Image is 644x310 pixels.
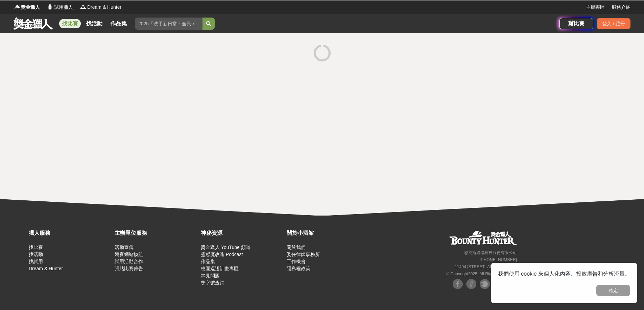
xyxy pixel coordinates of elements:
[287,252,320,257] a: 委任律師事務所
[115,252,143,257] a: 競賽網站模組
[115,266,143,271] a: 張貼比賽佈告
[446,272,517,276] small: © Copyright 2025 . All Rights Reserved.
[14,4,40,11] a: Logo獎金獵人
[201,280,224,285] a: 獎字號查詢
[201,259,215,264] a: 作品集
[287,245,306,250] a: 關於我們
[29,245,43,250] a: 找比賽
[201,252,243,257] a: 靈感魔改造 Podcast
[586,4,605,11] a: 主辦專區
[480,257,517,262] small: [PHONE_NUMBER]
[201,245,251,250] a: 獎金獵人 YouTube 頻道
[453,279,463,289] img: Facebook
[47,4,73,11] a: Logo試用獵人
[14,3,20,10] img: Logo
[201,266,239,271] a: 校園巡迴計畫專區
[612,4,630,11] a: 服務介紹
[498,271,630,277] span: 我們使用 cookie 來個人化內容、投放廣告和分析流量。
[29,229,111,237] div: 獵人服務
[29,259,43,264] a: 找試用
[80,4,121,11] a: LogoDream & Hunter
[54,4,73,11] span: 試用獵人
[287,266,310,271] a: 隱私權政策
[108,19,129,28] a: 作品集
[455,264,517,269] small: 11494 [STREET_ADDRESS] 3 樓
[47,3,53,10] img: Logo
[597,18,630,29] div: 登入 / 註冊
[29,252,43,257] a: 找活動
[21,4,40,11] span: 獎金獵人
[135,18,202,30] input: 2025「洗手新日常：全民 ALL IN」洗手歌全台徵選
[87,4,121,11] span: Dream & Hunter
[466,279,476,289] img: Facebook
[480,279,490,289] img: Plurk
[84,19,105,28] a: 找活動
[287,229,369,237] div: 關於小酒館
[596,285,630,296] button: 確定
[115,229,197,237] div: 主辦單位服務
[115,245,134,250] a: 活動宣傳
[559,18,593,29] a: 辦比賽
[287,259,306,264] a: 工作機會
[80,3,87,10] img: Logo
[201,273,220,278] a: 常見問題
[201,229,283,237] div: 神秘資源
[29,266,63,271] a: Dream & Hunter
[115,259,143,264] a: 試用活動合作
[464,250,517,255] small: 恩克斯網路科技股份有限公司
[59,19,81,28] a: 找比賽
